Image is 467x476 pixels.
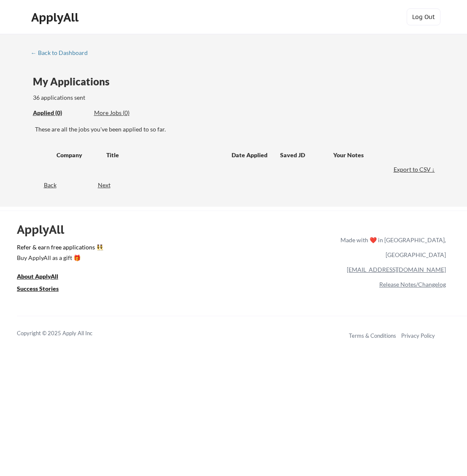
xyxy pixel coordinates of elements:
[17,244,164,253] a: Refer & earn free applications 👯‍♀️
[17,222,74,237] div: ApplyAll
[280,147,333,162] div: Saved JD
[35,125,437,134] div: These are all the jobs you've been applied to so far.
[347,266,446,273] a: [EMAIL_ADDRESS][DOMAIN_NAME]
[17,255,101,261] div: Buy ApplyAll as a gift 🎁
[94,109,156,117] div: More Jobs (0)
[106,151,224,159] div: Title
[407,8,440,25] button: Log Out
[33,93,196,102] div: 36 applications sent
[31,49,94,58] a: ← Back to Dashboard
[337,233,446,262] div: Made with ❤️ in [GEOGRAPHIC_DATA], [GEOGRAPHIC_DATA]
[31,50,94,56] div: ← Back to Dashboard
[17,285,59,292] u: Success Stories
[98,181,120,189] div: Next
[17,284,70,295] a: Success Stories
[57,151,99,159] div: Company
[94,109,156,118] div: These are job applications we think you'd be a good fit for, but couldn't apply you to automatica...
[31,181,57,189] div: Back
[349,332,396,339] a: Terms & Conditions
[33,109,88,118] div: These are all the jobs you've been applied to so far.
[17,272,70,282] a: About ApplyAll
[394,165,437,174] div: Export to CSV ↓
[31,10,81,25] div: ApplyAll
[33,109,88,117] div: Applied (0)
[17,273,58,280] u: About ApplyAll
[17,329,114,338] div: Copyright © 2025 Apply All Inc
[379,281,446,288] a: Release Notes/Changelog
[333,151,429,159] div: Your Notes
[17,253,101,264] a: Buy ApplyAll as a gift 🎁
[401,332,435,339] a: Privacy Policy
[232,151,269,159] div: Date Applied
[33,77,116,87] div: My Applications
